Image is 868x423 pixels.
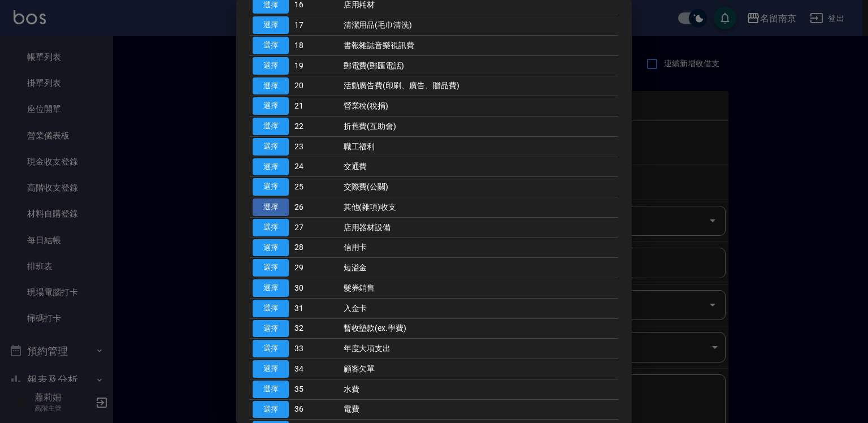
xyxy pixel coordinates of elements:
[341,136,618,157] td: 職工福利
[341,96,618,116] td: 營業稅(稅捐)
[292,157,341,177] td: 24
[341,359,618,379] td: 顧客欠單
[253,97,289,115] button: 選擇
[253,37,289,54] button: 選擇
[292,116,341,137] td: 22
[253,77,289,95] button: 選擇
[253,118,289,135] button: 選擇
[253,381,289,398] button: 選擇
[253,16,289,34] button: 選擇
[292,177,341,197] td: 25
[341,379,618,399] td: 水費
[253,219,289,236] button: 選擇
[253,360,289,378] button: 選擇
[253,239,289,257] button: 選擇
[341,36,618,56] td: 書報雜誌音樂視訊費
[292,197,341,218] td: 26
[253,300,289,317] button: 選擇
[253,198,289,216] button: 選擇
[292,15,341,36] td: 17
[253,57,289,75] button: 選擇
[341,177,618,197] td: 交際費(公關)
[341,76,618,96] td: 活動廣告費(印刷、廣告、贈品費)
[253,279,289,297] button: 選擇
[292,238,341,258] td: 28
[341,298,618,318] td: 入金卡
[292,399,341,420] td: 36
[341,238,618,258] td: 信用卡
[292,298,341,318] td: 31
[341,339,618,359] td: 年度大項支出
[253,178,289,196] button: 選擇
[292,339,341,359] td: 33
[341,157,618,177] td: 交通費
[292,76,341,96] td: 20
[292,318,341,339] td: 32
[341,217,618,238] td: 店用器材設備
[292,258,341,278] td: 29
[253,401,289,418] button: 選擇
[341,197,618,218] td: 其他(雜項)收支
[292,278,341,299] td: 30
[341,278,618,299] td: 髮券銷售
[292,359,341,379] td: 34
[341,318,618,339] td: 暫收墊款(ex.學費)
[292,379,341,399] td: 35
[253,138,289,156] button: 選擇
[292,36,341,56] td: 18
[292,96,341,116] td: 21
[341,258,618,278] td: 短溢金
[253,259,289,277] button: 選擇
[253,340,289,357] button: 選擇
[292,217,341,238] td: 27
[341,399,618,420] td: 電費
[341,15,618,36] td: 清潔用品(毛巾清洗)
[253,158,289,176] button: 選擇
[253,320,289,338] button: 選擇
[341,55,618,76] td: 郵電費(郵匯電話)
[292,55,341,76] td: 19
[341,116,618,137] td: 折舊費(互助會)
[292,136,341,157] td: 23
